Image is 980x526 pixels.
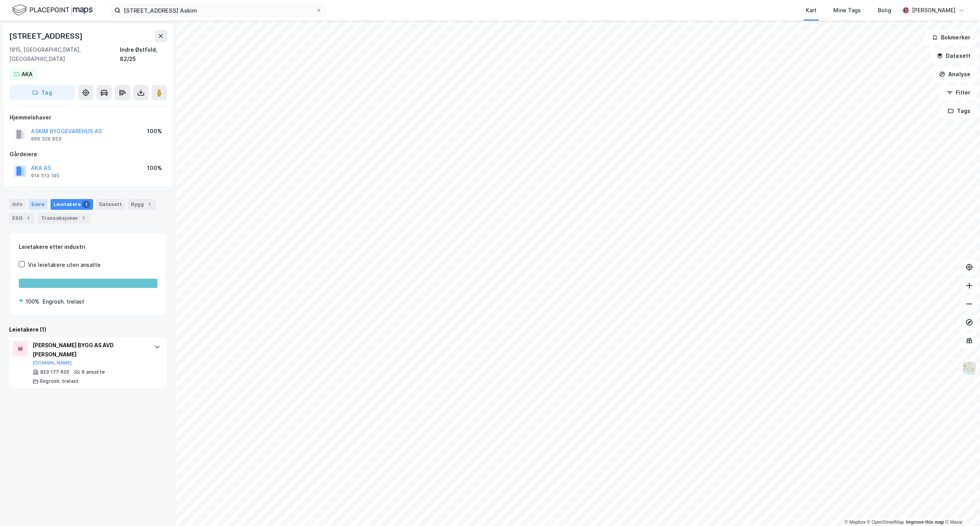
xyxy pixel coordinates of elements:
div: Transaksjoner [38,213,90,224]
button: Analyse [933,67,977,82]
button: Tag [9,85,75,100]
div: Leietakere [51,199,93,210]
div: 1815, [GEOGRAPHIC_DATA], [GEOGRAPHIC_DATA] [9,45,120,64]
div: Gårdeiere [10,150,167,159]
img: Z [962,361,977,376]
div: ESG [9,213,35,224]
div: 7 [80,214,87,222]
div: Engrosh. trelast [40,378,78,384]
div: Bolig [878,6,891,15]
div: 100% [147,127,162,136]
div: [PERSON_NAME] BYGG AS AVD [PERSON_NAME] [33,341,147,359]
input: Søk på adresse, matrikkel, gårdeiere, leietakere eller personer [121,5,316,16]
div: Bygg [128,199,156,210]
div: Eiere [28,199,47,210]
a: Improve this map [906,519,944,525]
div: Hjemmelshaver [10,113,167,122]
div: 999 329 853 [31,136,61,142]
div: 9 ansatte [82,369,105,375]
div: Indre Østfold, 82/25 [120,45,167,64]
button: Filter [940,85,977,100]
button: Datasett [930,48,977,64]
div: 100% [26,297,39,306]
div: 100% [147,163,162,173]
button: [DOMAIN_NAME] [33,360,72,366]
div: Datasett [96,199,125,210]
div: Leietakere (1) [9,325,167,334]
div: 1 [82,201,90,208]
button: Tags [941,103,977,119]
div: 1 [145,201,153,208]
div: Mine Tags [833,6,861,15]
img: logo.f888ab2527a4732fd821a326f86c7f29.svg [12,3,93,17]
div: Engrosh. trelast [42,297,84,306]
div: Info [9,199,25,210]
div: 1 [24,214,32,222]
div: [STREET_ADDRESS] [9,30,84,42]
div: AKA [21,70,33,79]
div: 923 177 620 [40,369,69,375]
a: OpenStreetMap [867,519,904,525]
div: Kart [806,6,817,15]
iframe: Chat Widget [942,489,980,526]
button: Bokmerker [925,30,977,45]
div: [PERSON_NAME] [912,6,955,15]
a: Mapbox [844,519,866,525]
div: Leietakere etter industri [19,242,157,252]
div: Vis leietakere uten ansatte [28,260,101,270]
div: 919 513 195 [31,173,59,179]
